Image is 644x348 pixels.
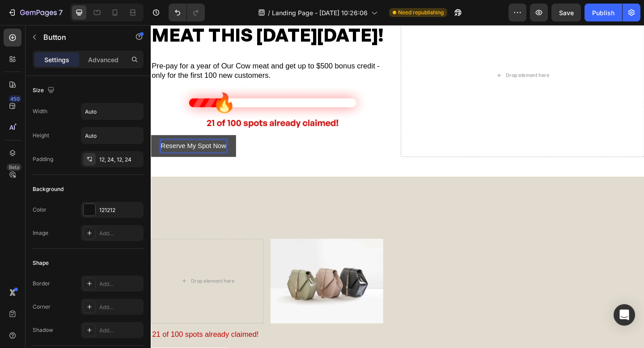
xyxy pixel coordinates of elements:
div: Undo/Redo [169,4,205,21]
div: Shape [33,259,49,267]
img: image_demo.jpg [130,233,253,325]
span: Need republishing [398,8,444,17]
div: Add... [99,229,141,238]
div: Shadow [33,326,53,334]
button: Publish [585,4,622,21]
div: Border [33,280,50,288]
div: 21 of 100 spots already claimed! [0,331,253,343]
button: Save [551,4,581,21]
div: Drop element here [43,275,91,282]
div: Publish [592,8,614,17]
div: 450 [8,95,21,102]
div: Image [33,229,48,237]
div: Beta [7,164,21,171]
span: Landing Page - [DATE] 10:26:06 [272,8,368,17]
input: Auto [81,127,143,144]
iframe: Design area [151,25,644,348]
p: 7 [59,7,63,18]
span: Save [559,9,574,17]
div: Height [33,132,49,140]
div: Add... [99,327,141,335]
div: Size [33,85,56,97]
div: Width [33,107,47,115]
div: Drop element here [386,51,433,58]
div: 121212 [99,206,141,214]
p: Button [43,32,119,42]
div: Corner [33,303,51,311]
div: Background [33,185,64,193]
div: Add... [99,303,141,311]
p: Settings [44,55,69,64]
button: 7 [4,4,67,21]
div: Open Intercom Messenger [614,304,635,326]
p: Advanced [88,55,119,64]
div: 12, 24, 12, 24 [99,156,141,164]
input: Auto [81,103,143,119]
div: Padding [33,155,53,163]
div: Color [33,206,47,214]
div: Add... [99,280,141,288]
span: / [268,8,270,17]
